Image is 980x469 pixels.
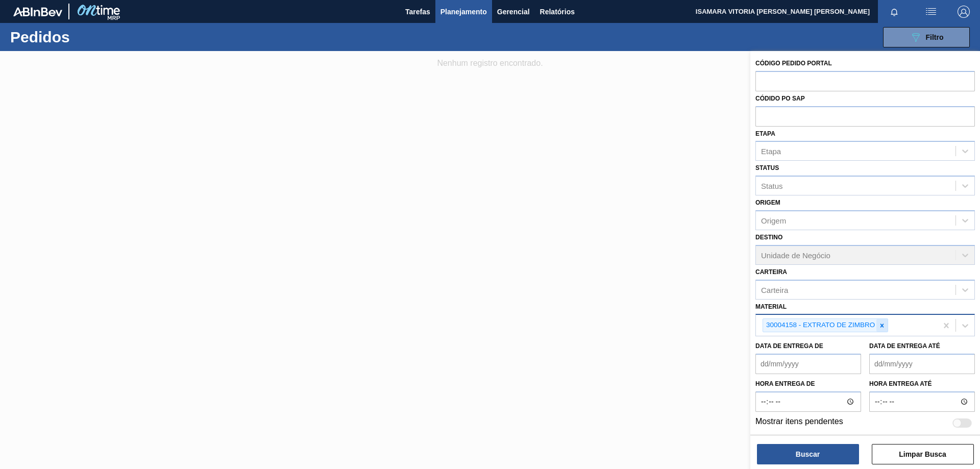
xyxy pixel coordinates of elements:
[883,27,970,47] button: Filtro
[761,147,781,156] div: Etapa
[755,342,823,350] label: Data de Entrega de
[878,5,911,19] button: Notificações
[540,6,575,18] span: Relatórios
[761,285,788,294] div: Carteira
[440,6,487,18] span: Planejamento
[755,303,787,310] label: Material
[925,6,937,18] img: userActions
[869,342,940,350] label: Data de Entrega até
[497,6,530,18] span: Gerencial
[755,268,787,276] label: Carteira
[755,199,780,206] label: Origem
[755,60,832,67] label: Código Pedido Portal
[763,319,876,332] div: 30004158 - EXTRATO DE ZIMBRO
[761,216,786,225] div: Origem
[13,7,62,16] img: TNhmsLtSVTkK8tSr43FrP2fwEKptu5GPRR3wAAAABJRU5ErkJggg==
[755,417,843,429] label: Mostrar itens pendentes
[958,6,970,18] img: Logout
[755,377,861,391] label: Hora entrega de
[869,354,975,374] input: dd/mm/yyyy
[755,130,775,137] label: Etapa
[761,182,783,190] div: Status
[10,31,163,43] h1: Pedidos
[755,354,861,374] input: dd/mm/yyyy
[755,164,779,171] label: Status
[869,377,975,391] label: Hora entrega até
[755,95,805,102] label: Códido PO SAP
[926,33,944,41] span: Filtro
[755,234,782,241] label: Destino
[405,6,430,18] span: Tarefas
